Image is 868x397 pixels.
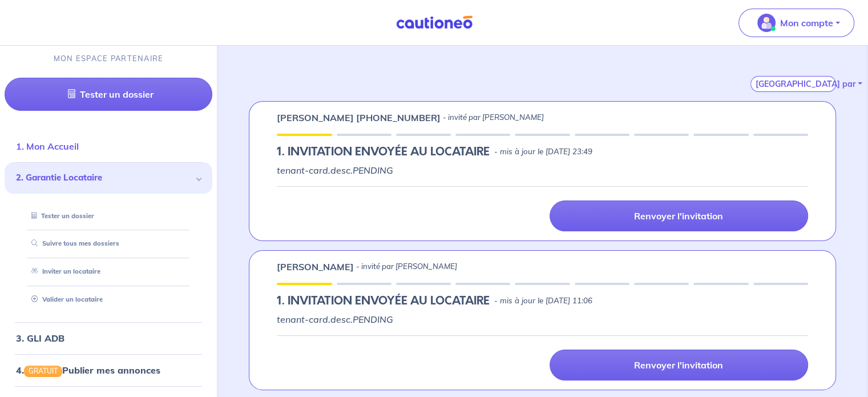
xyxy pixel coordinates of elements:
[54,54,164,65] p: MON ESPACE PARTENAIRE
[5,327,212,350] div: 3. GLI ADB
[277,111,441,125] p: [PERSON_NAME] [PHONE_NUMBER]
[277,294,490,308] h5: 1.︎ INVITATION ENVOYÉE AU LOCATAIRE
[5,163,212,194] div: 2. Garantie Locataire
[750,76,836,92] button: [GEOGRAPHIC_DATA] par
[443,112,544,123] p: - invité par [PERSON_NAME]
[356,261,457,272] p: - invité par [PERSON_NAME]
[16,172,192,185] span: 2. Garantie Locataire
[757,14,776,32] img: illu_account_valid_menu.svg
[5,78,212,111] a: Tester un dossier
[550,350,808,380] a: Renvoyer l'invitation
[634,210,723,222] p: Renvoyer l'invitation
[27,268,100,276] a: Inviter un locataire
[27,296,103,304] a: Valider un locataire
[277,145,808,159] div: state: PENDING, Context:
[550,200,808,231] a: Renvoyer l'invitation
[738,9,854,37] button: illu_account_valid_menu.svgMon compte
[277,294,808,308] div: state: PENDING, Context:
[5,359,212,382] div: 4.GRATUITPublier mes annonces
[16,364,160,376] a: 4.GRATUITPublier mes annonces
[634,359,723,371] p: Renvoyer l'invitation
[18,291,199,310] div: Valider un locataire
[27,240,119,248] a: Suivre tous mes dossiers
[18,207,199,226] div: Tester un dossier
[780,16,833,30] p: Mon compte
[16,332,64,344] a: 3. GLI ADB
[391,15,477,30] img: Cautioneo
[277,163,808,177] p: tenant-card.desc.PENDING
[277,260,354,274] p: [PERSON_NAME]
[277,145,490,159] h5: 1.︎ INVITATION ENVOYÉE AU LOCATAIRE
[16,141,79,153] a: 1. Mon Accueil
[18,263,199,282] div: Inviter un locataire
[18,235,199,254] div: Suivre tous mes dossiers
[27,212,94,220] a: Tester un dossier
[494,146,592,158] p: - mis à jour le [DATE] 23:49
[494,295,592,307] p: - mis à jour le [DATE] 11:06
[5,135,212,158] div: 1. Mon Accueil
[277,312,808,326] p: tenant-card.desc.PENDING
